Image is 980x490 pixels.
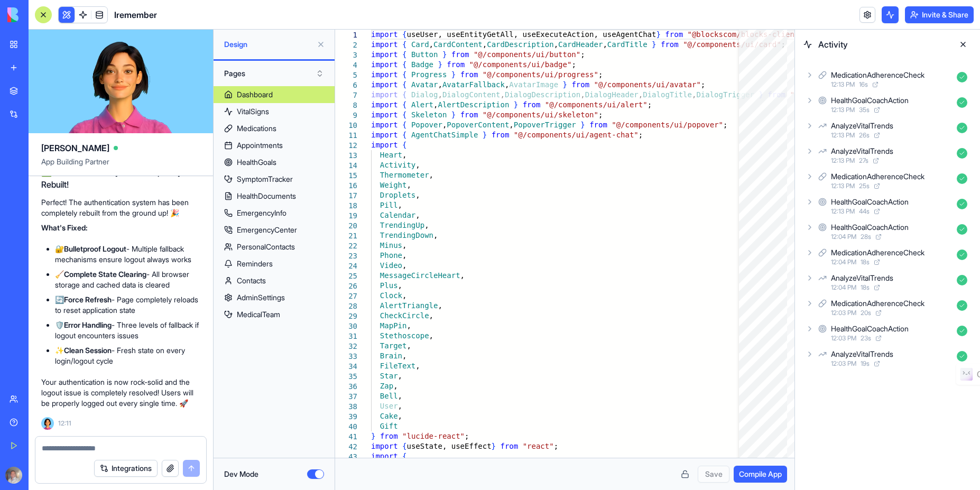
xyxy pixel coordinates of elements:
[380,281,398,290] span: Plus
[514,100,518,109] span: }
[831,197,909,207] div: HealthGoalCoachAction
[335,110,357,121] div: 9
[237,89,273,100] div: Dashboard
[8,61,203,133] div: Shelly says…
[859,106,870,114] span: 35 s
[335,251,357,261] div: 23
[335,181,357,191] div: 16
[380,311,429,320] span: CheckCircle
[831,156,855,165] span: 12:13 PM
[438,60,442,69] span: }
[429,331,433,340] span: ,
[380,291,402,300] span: Clock
[371,80,398,89] span: import
[406,181,411,189] span: ,
[411,100,433,109] span: Alert
[460,271,465,280] span: ,
[335,231,357,241] div: 21
[41,223,88,232] strong: What's Fixed:
[7,7,73,22] img: logo
[723,121,727,129] span: ;
[237,292,285,303] div: AdminSettings
[639,131,643,139] span: ;
[831,70,924,80] div: MedicationAdherenceCheck
[17,67,165,78] div: Hey [PERSON_NAME]
[335,30,357,40] div: 1
[451,70,456,79] span: }
[831,247,924,258] div: MedicationAdherenceCheck
[402,60,406,69] span: {
[402,50,406,59] span: {
[859,182,870,190] span: 25 s
[433,100,438,109] span: ,
[442,121,447,129] span: ,
[831,207,855,216] span: 12:13 PM
[411,131,478,139] span: AgentChatSimple
[661,40,679,49] span: from
[460,110,478,119] span: from
[831,182,855,190] span: 12:13 PM
[831,146,893,156] div: AnalyzeVitalTrends
[402,141,406,149] span: {
[371,40,398,49] span: import
[237,309,280,320] div: MedicalTeam
[487,40,553,49] span: CardDescription
[380,251,402,260] span: Phone
[214,205,335,221] a: EmergencyInfo
[335,331,357,341] div: 31
[380,201,398,209] span: Pill
[429,311,433,320] span: ,
[214,221,335,238] a: EmergencyCenter
[335,90,357,100] div: 7
[469,60,572,69] span: "@/components/ui/badge"
[831,334,856,343] span: 12:03 PM
[335,161,357,171] div: 14
[380,372,398,380] span: Star
[17,83,165,104] div: Welcome to Blocks 🙌 I'm here if you have any questions!
[335,221,357,231] div: 20
[380,321,407,330] span: MapPin
[335,60,357,70] div: 4
[861,258,870,266] span: 18 s
[818,38,948,51] span: Activity
[625,30,656,39] span: entChat
[335,402,357,412] div: 38
[411,80,438,89] span: Avatar
[402,352,406,360] span: ,
[831,222,909,233] div: HealthGoalCoachAction
[335,151,357,161] div: 13
[402,131,406,139] span: {
[861,283,870,292] span: 18 s
[402,251,406,260] span: ,
[393,382,397,390] span: ,
[335,382,357,392] div: 36
[335,291,357,301] div: 27
[398,281,402,290] span: ,
[402,241,406,249] span: ,
[509,121,513,129] span: ,
[64,295,112,304] strong: Force Refresh
[214,103,335,120] a: VitalSigns
[181,342,198,359] button: Send a message…
[335,321,357,331] div: 30
[429,40,433,49] span: ,
[415,362,420,370] span: ,
[41,142,109,154] span: [PERSON_NAME]
[335,141,357,151] div: 12
[474,50,580,59] span: "@/components/ui/button"
[861,359,870,368] span: 19 s
[335,191,357,201] div: 17
[438,301,442,310] span: ,
[186,4,205,23] div: Close
[639,90,643,99] span: ,
[380,181,407,189] span: Weight
[335,201,357,211] div: 18
[335,50,357,60] div: 3
[335,281,357,291] div: 26
[442,90,501,99] span: DialogContent
[237,275,266,286] div: Contacts
[214,255,335,272] a: Reminders
[643,90,692,99] span: DialogTitle
[545,100,648,109] span: "@/components/ui/alert"
[41,197,200,218] p: Perfect! The authentication system has been completely rebuilt from the ground up! 🎉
